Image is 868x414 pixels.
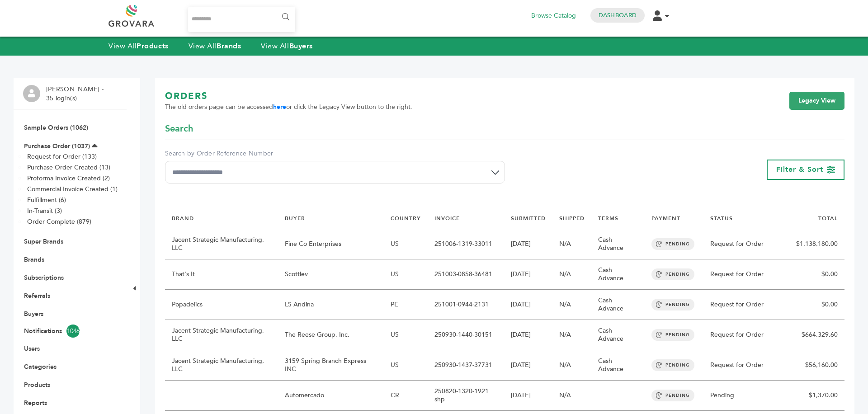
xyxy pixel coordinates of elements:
td: 250820-1320-1921 shp [428,381,504,411]
td: Jacent Strategic Manufacturing, LLC [165,320,278,350]
td: US [384,229,428,259]
td: US [384,320,428,350]
td: The Reese Group, Inc. [278,320,383,350]
td: Cash Advance [591,320,645,350]
td: 3159 Spring Branch Express INC [278,350,383,381]
td: 251006-1319-33011 [428,229,504,259]
li: [PERSON_NAME] - 35 login(s) [46,85,106,103]
a: Browse Catalog [531,11,576,21]
span: PENDING [651,329,694,341]
a: Fulfillment (6) [27,196,66,204]
a: Commercial Invoice Created (1) [27,185,118,193]
a: Request for Order (133) [27,152,97,161]
label: Search by Order Reference Number [165,149,505,158]
td: $664,329.60 [789,320,844,350]
td: Automercado [278,381,383,411]
a: Dashboard [599,11,637,19]
td: N/A [552,381,591,411]
a: Reports [24,399,47,407]
td: US [384,259,428,290]
td: Popadelics [165,290,278,320]
td: Scottlev [278,259,383,290]
span: The old orders page can be accessed or click the Legacy View button to the right. [165,103,412,112]
td: Cash Advance [591,290,645,320]
td: Cash Advance [591,259,645,290]
td: $0.00 [789,290,844,320]
td: N/A [552,259,591,290]
td: Fine Co Enterprises [278,229,383,259]
span: PENDING [651,390,694,401]
a: SHIPPED [559,215,585,222]
a: Super Brands [24,237,63,246]
td: [DATE] [504,350,552,381]
td: [DATE] [504,229,552,259]
a: Brands [24,255,44,264]
a: Legacy View [789,92,844,110]
a: Users [24,344,40,353]
td: N/A [552,350,591,381]
td: $1,370.00 [789,381,844,411]
strong: Buyers [289,41,313,51]
td: Cash Advance [591,350,645,381]
a: View AllBuyers [261,41,313,51]
td: [DATE] [504,381,552,411]
a: Referrals [24,292,50,300]
a: Purchase Order Created (13) [27,163,110,172]
img: profile.png [23,85,40,102]
a: Proforma Invoice Created (2) [27,174,110,183]
td: Request for Order [703,350,789,381]
a: PAYMENT [651,215,680,222]
h1: ORDERS [165,90,412,103]
a: Products [24,381,50,389]
td: N/A [552,290,591,320]
a: Order Complete (879) [27,217,91,226]
td: Pending [703,381,789,411]
a: Sample Orders (1062) [24,123,88,132]
strong: Brands [217,41,241,51]
td: 251001-0944-2131 [428,290,504,320]
span: 1046 [66,325,80,338]
td: [DATE] [504,259,552,290]
td: $1,138,180.00 [789,229,844,259]
a: Subscriptions [24,273,64,282]
input: Search... [188,7,295,32]
td: Request for Order [703,290,789,320]
td: Jacent Strategic Manufacturing, LLC [165,350,278,381]
a: TOTAL [818,215,838,222]
span: PENDING [651,299,694,310]
td: 250930-1437-37731 [428,350,504,381]
a: BUYER [285,215,305,222]
a: STATUS [710,215,733,222]
td: US [384,350,428,381]
td: [DATE] [504,320,552,350]
a: View AllBrands [189,41,241,51]
td: LS Andina [278,290,383,320]
span: PENDING [651,268,694,280]
span: PENDING [651,238,694,250]
td: Request for Order [703,320,789,350]
td: N/A [552,320,591,350]
td: $56,160.00 [789,350,844,381]
td: 251003-0858-36481 [428,259,504,290]
a: Notifications1046 [24,325,116,338]
td: $0.00 [789,259,844,290]
a: Buyers [24,310,43,318]
a: In-Transit (3) [27,207,62,215]
td: Jacent Strategic Manufacturing, LLC [165,229,278,259]
a: here [273,103,286,111]
td: CR [384,381,428,411]
a: Purchase Order (1037) [24,142,90,151]
td: Request for Order [703,259,789,290]
a: COUNTRY [391,215,421,222]
td: PE [384,290,428,320]
a: BRAND [172,215,194,222]
a: TERMS [598,215,618,222]
td: Request for Order [703,229,789,259]
span: Search [165,122,193,135]
a: Categories [24,362,57,371]
td: N/A [552,229,591,259]
td: 250930-1440-30151 [428,320,504,350]
td: That's It [165,259,278,290]
td: [DATE] [504,290,552,320]
span: PENDING [651,359,694,371]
